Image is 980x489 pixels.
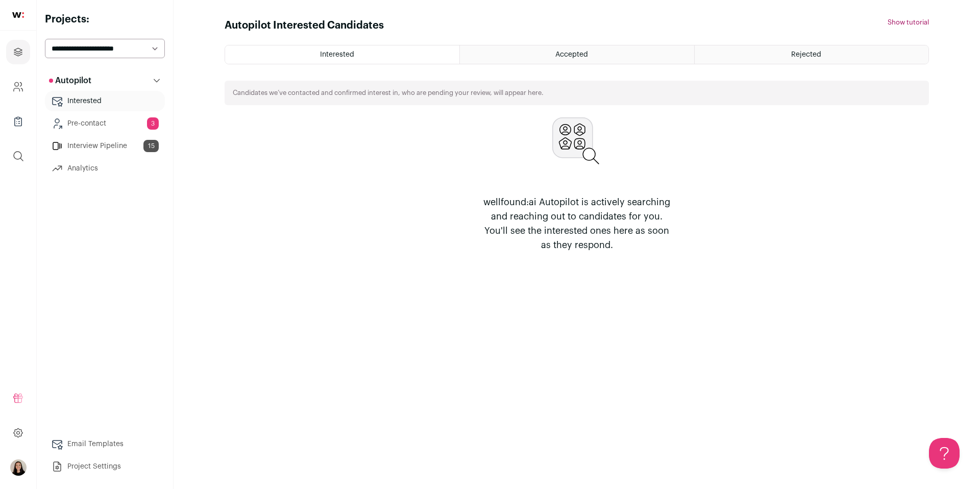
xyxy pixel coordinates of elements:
a: Interested [45,91,165,111]
button: Autopilot [45,70,165,91]
span: Rejected [791,51,821,58]
a: Interview Pipeline15 [45,136,165,156]
a: Accepted [460,45,694,64]
span: Interested [320,51,354,58]
a: Rejected [695,45,928,64]
span: Accepted [555,51,588,58]
a: Project Settings [45,456,165,477]
h2: Projects: [45,12,165,27]
h1: Autopilot Interested Candidates [225,18,384,33]
img: wellfound-shorthand-0d5821cbd27db2630d0214b213865d53afaa358527fdda9d0ea32b1df1b89c2c.svg [12,12,24,18]
a: Company Lists [6,109,30,134]
a: Projects [6,40,30,64]
span: 3 [147,117,159,130]
button: Open dropdown [10,459,27,476]
iframe: Toggle Customer Support [929,438,960,469]
a: Email Templates [45,434,165,454]
p: Candidates we’ve contacted and confirmed interest in, who are pending your review, will appear here. [233,89,544,97]
button: Show tutorial [888,18,929,27]
p: wellfound:ai Autopilot is actively searching and reaching out to candidates for you. You'll see t... [479,195,675,252]
p: Autopilot [49,75,91,87]
span: 15 [143,140,159,152]
a: Company and ATS Settings [6,75,30,99]
a: Analytics [45,158,165,179]
img: 14337076-medium_jpg [10,459,27,476]
a: Pre-contact3 [45,113,165,134]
